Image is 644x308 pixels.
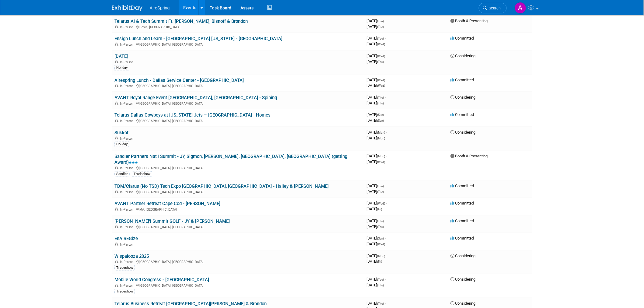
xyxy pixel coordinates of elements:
[377,84,385,87] span: (Wed)
[120,84,135,88] span: In-Person
[115,137,118,140] img: In-Person Event
[377,155,385,158] span: (Mon)
[366,207,382,211] span: [DATE]
[377,278,384,282] span: (Tue)
[114,189,362,194] div: [GEOGRAPHIC_DATA], [GEOGRAPHIC_DATA]
[450,254,475,258] span: Considering
[377,219,384,223] span: (Thu)
[120,102,135,106] span: In-Person
[385,277,386,282] span: -
[366,236,386,240] span: [DATE]
[115,225,118,228] img: In-Person Event
[450,54,475,58] span: Considering
[114,54,128,59] a: [DATE]
[120,190,135,194] span: In-Person
[377,25,384,29] span: (Tue)
[114,165,362,170] div: [GEOGRAPHIC_DATA], [GEOGRAPHIC_DATA]
[366,112,386,117] span: [DATE]
[366,242,385,246] span: [DATE]
[366,219,386,223] span: [DATE]
[120,243,135,247] span: In-Person
[114,171,130,177] div: Sandler
[386,254,387,258] span: -
[112,5,142,11] img: ExhibitDay
[114,184,329,189] a: TDM/Clarus (No TSD) Tech Expo [GEOGRAPHIC_DATA], [GEOGRAPHIC_DATA] - Hailey & [PERSON_NAME]
[450,201,474,205] span: Committed
[450,19,488,23] span: Booth & Presenting
[386,130,387,135] span: -
[377,202,385,205] span: (Wed)
[377,302,384,306] span: (Thu)
[114,83,362,88] div: [GEOGRAPHIC_DATA], [GEOGRAPHIC_DATA]
[450,301,475,306] span: Considering
[377,37,384,40] span: (Tue)
[377,113,384,117] span: (Sun)
[450,78,474,82] span: Committed
[450,219,474,223] span: Committed
[385,236,386,240] span: -
[120,43,135,47] span: In-Person
[114,289,135,295] div: Tradeshow
[385,301,386,306] span: -
[450,277,475,282] span: Considering
[377,190,384,194] span: (Tue)
[115,243,118,246] img: In-Person Event
[377,260,382,263] span: (Fri)
[366,224,384,229] span: [DATE]
[366,130,387,135] span: [DATE]
[366,118,384,123] span: [DATE]
[450,236,474,240] span: Committed
[377,79,385,82] span: (Wed)
[377,237,384,240] span: (Sun)
[114,201,220,206] a: AVANT Partner Retreat Cape Cod - [PERSON_NAME]
[377,137,385,140] span: (Mon)
[377,54,385,58] span: (Wed)
[114,219,230,224] a: [PERSON_NAME]'l Summit GOLF - JY & [PERSON_NAME]
[114,118,362,123] div: [GEOGRAPHIC_DATA], [GEOGRAPHIC_DATA]
[115,102,118,105] img: In-Person Event
[366,95,386,100] span: [DATE]
[366,189,384,194] span: [DATE]
[115,166,118,169] img: In-Person Event
[377,96,384,99] span: (Thu)
[115,119,118,122] img: In-Person Event
[515,2,526,14] img: Aila Ortiaga
[150,5,170,10] span: AireSpring
[366,42,385,46] span: [DATE]
[114,254,149,259] a: Wispalooza 2025
[114,95,277,100] a: AVANT Royal Range Event [GEOGRAPHIC_DATA], [GEOGRAPHIC_DATA] - Spining
[450,36,474,40] span: Committed
[366,301,386,306] span: [DATE]
[377,254,385,258] span: (Mon)
[366,59,384,64] span: [DATE]
[377,243,385,246] span: (Wed)
[366,101,384,105] span: [DATE]
[377,131,385,134] span: (Mon)
[114,301,267,307] a: Telarus Business Retreat [GEOGRAPHIC_DATA][PERSON_NAME] & Brondon
[114,42,362,47] div: [GEOGRAPHIC_DATA], [GEOGRAPHIC_DATA]
[120,260,135,264] span: In-Person
[114,154,347,165] a: Sandler Partners Nat'l Summit - JY, Sigmon, [PERSON_NAME], [GEOGRAPHIC_DATA], [GEOGRAPHIC_DATA] (...
[366,136,385,140] span: [DATE]
[115,25,118,28] img: In-Person Event
[114,78,244,83] a: Airespring Lunch - Dallas Service Center - [GEOGRAPHIC_DATA]
[450,112,474,117] span: Committed
[115,60,118,63] img: In-Person Event
[132,171,152,177] div: Tradeshow
[450,95,475,100] span: Considering
[114,277,209,283] a: Mobile World Congress - [GEOGRAPHIC_DATA]
[377,102,384,105] span: (Thu)
[366,54,387,58] span: [DATE]
[479,3,507,13] a: Search
[366,36,386,40] span: [DATE]
[114,24,362,29] div: Davie, [GEOGRAPHIC_DATA]
[114,101,362,106] div: [GEOGRAPHIC_DATA], [GEOGRAPHIC_DATA]
[114,36,282,41] a: Ensign Lunch and Learn - [GEOGRAPHIC_DATA] [US_STATE] - [GEOGRAPHIC_DATA]
[377,284,384,287] span: (Thu)
[366,277,386,282] span: [DATE]
[114,130,128,135] a: Sukkot
[450,130,475,135] span: Considering
[366,83,385,88] span: [DATE]
[377,43,385,46] span: (Wed)
[377,225,384,229] span: (Thu)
